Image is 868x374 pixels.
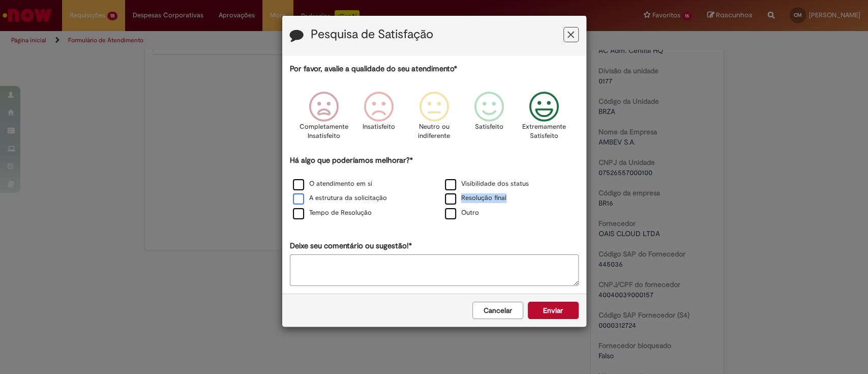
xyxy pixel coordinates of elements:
label: Outro [445,208,479,218]
button: Cancelar [472,302,523,319]
label: Deixe seu comentário ou sugestão!* [290,241,412,251]
label: Visibilidade dos status [445,179,529,189]
p: Extremamente Satisfeito [522,122,566,141]
p: Neutro ou indiferente [415,122,452,141]
button: Enviar [528,302,579,319]
div: Insatisfeito [353,84,405,154]
label: O atendimento em si [293,179,372,189]
label: Pesquisa de Satisfação [311,28,433,41]
div: Satisfeito [463,84,515,154]
div: Completamente Insatisfeito [298,84,350,154]
p: Satisfeito [475,122,503,132]
label: Tempo de Resolução [293,208,372,218]
div: Extremamente Satisfeito [518,84,570,154]
p: Completamente Insatisfeito [300,122,348,141]
label: Resolução final [445,193,506,203]
p: Insatisfeito [363,122,395,132]
label: A estrutura da solicitação [293,193,387,203]
div: Neutro ou indiferente [408,84,460,154]
label: Por favor, avalie a qualidade do seu atendimento* [290,64,457,74]
div: Há algo que poderíamos melhorar?* [290,155,579,221]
